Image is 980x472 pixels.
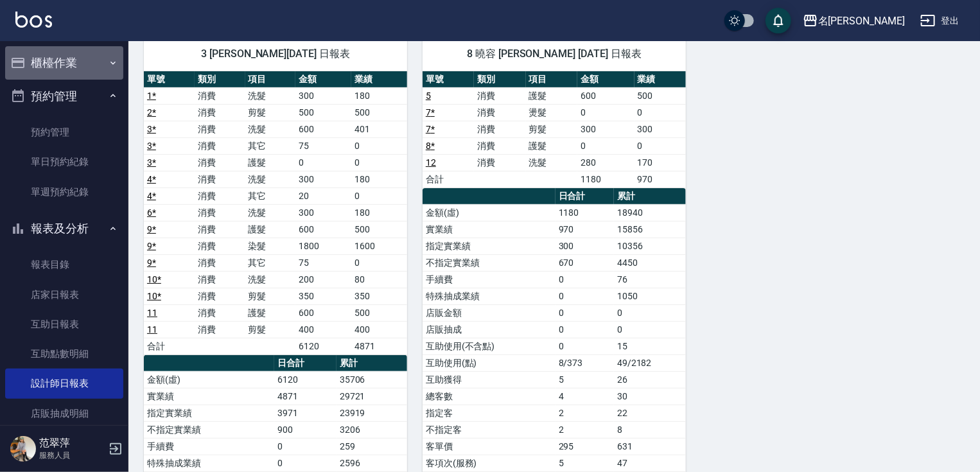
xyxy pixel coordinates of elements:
[144,71,407,355] table: a dense table
[556,304,614,321] td: 0
[556,371,614,388] td: 5
[351,288,407,304] td: 350
[614,388,686,405] td: 30
[556,455,614,471] td: 5
[426,157,436,168] a: 12
[5,118,123,147] a: 預約管理
[577,71,634,88] th: 金額
[351,254,407,271] td: 0
[245,188,296,204] td: 其它
[351,271,407,288] td: 80
[245,254,296,271] td: 其它
[337,405,407,421] td: 23919
[423,354,556,371] td: 互助使用(點)
[195,271,245,288] td: 消費
[5,177,123,207] a: 單週預約紀錄
[144,71,195,88] th: 單號
[5,339,123,369] a: 互助點數明細
[556,388,614,405] td: 4
[423,371,556,388] td: 互助獲得
[423,71,686,188] table: a dense table
[144,371,274,388] td: 金額(虛)
[614,338,686,354] td: 15
[195,87,245,104] td: 消費
[614,321,686,338] td: 0
[474,87,525,104] td: 消費
[614,238,686,254] td: 10356
[915,9,965,33] button: 登出
[5,46,123,80] button: 櫃檯作業
[195,104,245,121] td: 消費
[295,121,351,137] td: 600
[423,405,556,421] td: 指定客
[423,171,474,188] td: 合計
[295,171,351,188] td: 300
[245,271,296,288] td: 洗髮
[245,121,296,137] td: 洗髮
[614,455,686,471] td: 47
[614,221,686,238] td: 15856
[337,421,407,438] td: 3206
[556,438,614,455] td: 295
[634,104,686,121] td: 0
[295,137,351,154] td: 75
[351,87,407,104] td: 180
[195,238,245,254] td: 消費
[295,321,351,338] td: 400
[526,121,577,137] td: 剪髮
[474,137,525,154] td: 消費
[526,71,577,88] th: 項目
[5,250,123,279] a: 報表目錄
[5,369,123,398] a: 設計師日報表
[245,304,296,321] td: 護髮
[195,137,245,154] td: 消費
[245,204,296,221] td: 洗髮
[614,421,686,438] td: 8
[556,238,614,254] td: 300
[634,137,686,154] td: 0
[423,221,556,238] td: 實業績
[556,204,614,221] td: 1180
[5,310,123,339] a: 互助日報表
[245,321,296,338] td: 剪髮
[295,104,351,121] td: 500
[351,171,407,188] td: 180
[274,438,336,455] td: 0
[274,405,336,421] td: 3971
[556,271,614,288] td: 0
[426,91,431,101] a: 5
[556,338,614,354] td: 0
[245,238,296,254] td: 染髮
[614,254,686,271] td: 4450
[295,221,351,238] td: 600
[337,371,407,388] td: 35706
[144,388,274,405] td: 實業績
[423,71,474,88] th: 單號
[474,121,525,137] td: 消費
[798,8,910,34] button: 名[PERSON_NAME]
[5,399,123,428] a: 店販抽成明細
[195,221,245,238] td: 消費
[337,388,407,405] td: 29721
[245,87,296,104] td: 洗髮
[351,238,407,254] td: 1600
[423,438,556,455] td: 客單價
[245,171,296,188] td: 洗髮
[614,204,686,221] td: 18940
[295,288,351,304] td: 350
[195,71,245,88] th: 類別
[351,104,407,121] td: 500
[351,71,407,88] th: 業績
[614,354,686,371] td: 49/2182
[423,455,556,471] td: 客項次(服務)
[526,137,577,154] td: 護髮
[351,221,407,238] td: 500
[577,121,634,137] td: 300
[556,354,614,371] td: 8/373
[144,421,274,438] td: 不指定實業績
[144,405,274,421] td: 指定實業績
[195,254,245,271] td: 消費
[195,154,245,171] td: 消費
[5,280,123,310] a: 店家日報表
[556,321,614,338] td: 0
